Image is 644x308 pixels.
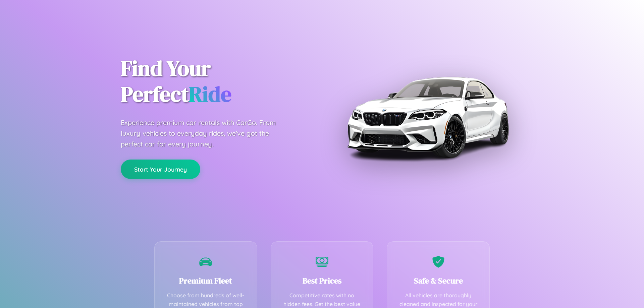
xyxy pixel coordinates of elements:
[121,117,288,149] p: Experience premium car rentals with CarGo. From luxury vehicles to everyday rides, we've got the ...
[189,79,231,109] span: Ride
[121,160,200,179] button: Start Your Journey
[165,275,247,286] h3: Premium Fleet
[281,275,363,286] h3: Best Prices
[121,56,312,107] h1: Find Your Perfect
[344,34,512,201] img: Premium BMW car rental vehicle
[397,275,479,286] h3: Safe & Secure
